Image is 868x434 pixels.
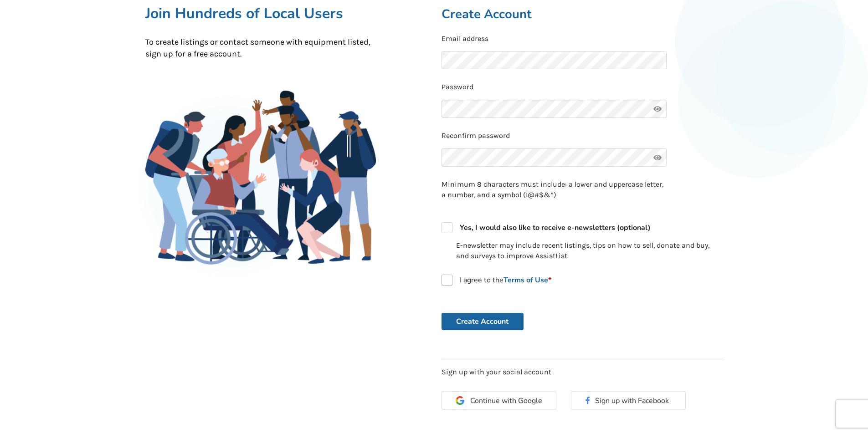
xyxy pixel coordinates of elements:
p: Minimum 8 characters must include: a lower and uppercase letter, a number, and a symbol (!@#$&*) [442,179,667,200]
strong: Yes, I would also like to receive e-newsletters (optional) [460,223,651,233]
p: To create listings or contact someone with equipment listed, sign up for a free account. [145,36,376,60]
img: Google Icon [456,396,464,405]
button: Create Account [442,313,524,330]
p: Reconfirm password [442,131,723,141]
p: E-newsletter may include recent listings, tips on how to sell, donate and buy, and surveys to imp... [456,240,723,261]
span: Continue with Google [470,397,542,404]
h2: Create Account [442,6,723,22]
p: Sign up with your social account [442,367,723,378]
p: Email address [442,34,723,44]
button: Continue with Google [442,391,556,410]
p: Password [442,82,723,92]
button: Sign up with Facebook [571,391,686,410]
label: I agree to the [442,275,551,286]
span: Sign up with Facebook [595,396,672,406]
h1: Join Hundreds of Local Users [145,4,376,23]
a: Terms of Use* [503,275,551,285]
img: Family Gathering [145,91,376,265]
